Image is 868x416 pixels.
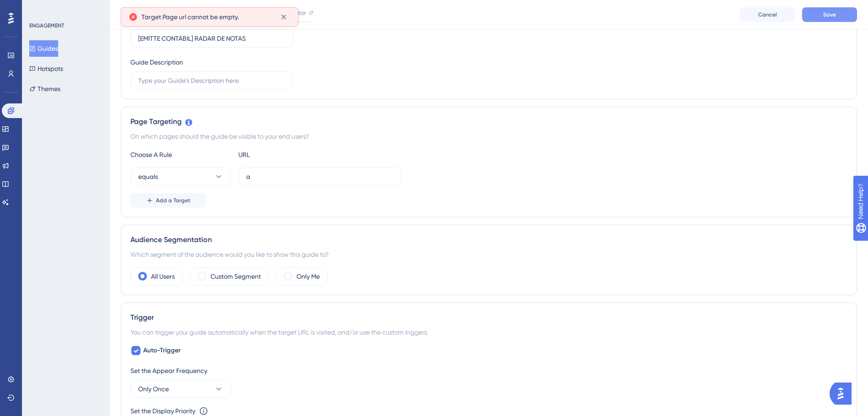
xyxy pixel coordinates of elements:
button: Add a Target [130,193,206,208]
div: URL [238,149,339,160]
button: Themes [29,81,60,97]
input: yourwebsite.com/path [246,172,394,182]
div: ENGAGEMENT [29,22,64,29]
button: Cancel [740,7,795,22]
div: Audience Segmentation [130,234,847,245]
label: Only Me [297,271,320,282]
div: You can trigger your guide automatically when the target URL is visited, and/or use the custom tr... [130,327,847,338]
iframe: UserGuiding AI Assistant Launcher [830,380,857,407]
div: Guide Description [130,57,183,68]
div: Page Targeting [130,116,847,127]
span: Target Page url cannot be empty. [141,11,239,22]
button: Save [802,7,857,22]
button: Guides [29,40,58,57]
span: Add a Target [156,197,190,204]
label: Custom Segment [210,271,261,282]
span: Need Help? [22,2,57,13]
input: Type your Guide’s Name here [138,33,286,43]
span: Only Once [138,384,169,394]
span: Cancel [758,11,777,18]
input: Type your Guide’s Description here [138,76,286,86]
button: equals [130,167,231,186]
label: All Users [151,271,175,282]
span: equals [138,171,158,182]
div: Trigger [130,312,847,323]
div: On which pages should the guide be visible to your end users? [130,131,847,142]
div: Set the Appear Frequency [130,365,847,376]
button: Hotspots [29,60,63,77]
div: Choose A Rule [130,149,231,160]
span: Save [823,11,836,18]
span: Auto-Trigger [143,345,181,356]
div: Which segment of the audience would you like to show this guide to? [130,249,847,260]
button: Only Once [130,380,231,398]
